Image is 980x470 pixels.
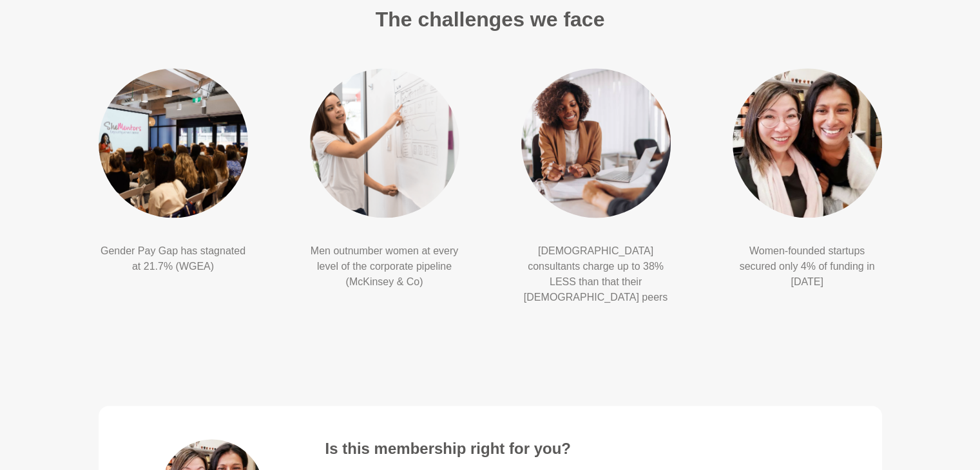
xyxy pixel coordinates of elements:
[521,243,671,305] p: [DEMOGRAPHIC_DATA] consultants charge up to 38% LESS than that their [DEMOGRAPHIC_DATA] peers
[99,243,248,274] p: Gender Pay Gap has stagnated at 21.7% (WGEA)
[325,439,820,458] h4: Is this membership right for you?
[310,243,459,290] p: Men outnumber women at every level of the corporate pipeline (McKinsey & Co)
[99,6,882,32] h2: The challenges we face
[733,243,882,290] p: Women-founded startups secured only 4% of funding in [DATE]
